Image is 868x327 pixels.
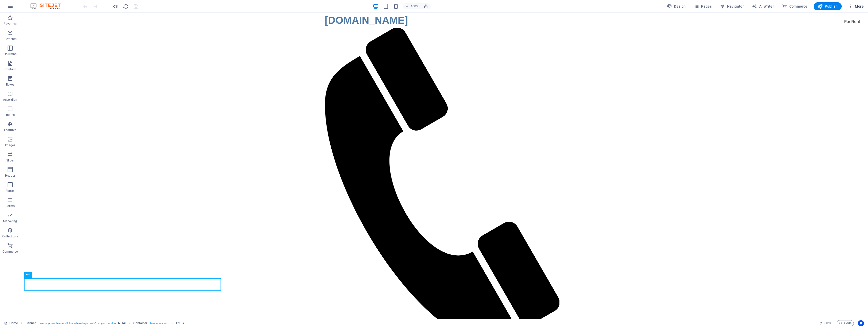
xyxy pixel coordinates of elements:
[858,320,864,326] button: Usercentrics
[3,219,17,223] p: Marketing
[814,2,842,10] button: Publish
[38,320,116,326] span: . banner .preset-banner-v3-home-hero-logo-nav-h1-slogan .parallax
[3,250,18,254] p: Commerce
[667,4,686,9] span: Design
[4,37,17,41] p: Elements
[839,320,852,326] span: Code
[819,320,833,326] h6: Session time
[818,4,838,9] span: Publish
[149,320,168,326] span: . banner-content
[29,3,67,9] img: Editor Logo
[3,98,17,102] p: Accordion
[665,2,688,10] div: Design (Ctrl+Alt+Y)
[750,2,776,10] button: AI Writer
[6,204,15,208] p: Forms
[692,2,714,10] button: Pages
[4,320,18,326] a: Click to cancel selection. Double-click to open Pages
[848,4,864,9] span: More
[5,143,15,147] p: Images
[752,4,774,9] span: AI Writer
[5,67,16,71] p: Content
[6,158,14,162] p: Slider
[133,320,147,326] span: Click to select. Double-click to edit
[4,22,16,26] p: Favorites
[846,2,866,10] button: More
[4,52,16,56] p: Columns
[122,322,125,324] i: This element contains a background
[694,4,712,9] span: Pages
[6,189,15,193] p: Footer
[26,320,185,326] nav: breadcrumb
[118,322,120,324] i: This element is a customizable preset
[824,320,832,326] span: 00 00
[123,3,129,9] button: reload
[410,3,419,9] h6: 100%
[424,4,428,9] i: On resize automatically adjust zoom level to fit chosen device.
[182,322,184,324] i: Element contains an animation
[720,4,744,9] span: Navigator
[828,321,829,325] span: :
[6,113,15,117] p: Tables
[820,4,844,14] div: For Rent
[780,2,810,10] button: Commerce
[176,320,180,326] span: Click to select. Double-click to edit
[4,128,16,132] p: Features
[665,2,688,10] button: Design
[6,83,14,87] p: Boxes
[2,234,18,238] p: Collections
[718,2,746,10] button: Navigator
[782,4,808,9] span: Commerce
[26,320,36,326] span: Click to select. Double-click to edit
[837,320,854,326] button: Code
[5,174,15,178] p: Header
[123,4,129,9] i: Reload page
[403,3,421,9] button: 100%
